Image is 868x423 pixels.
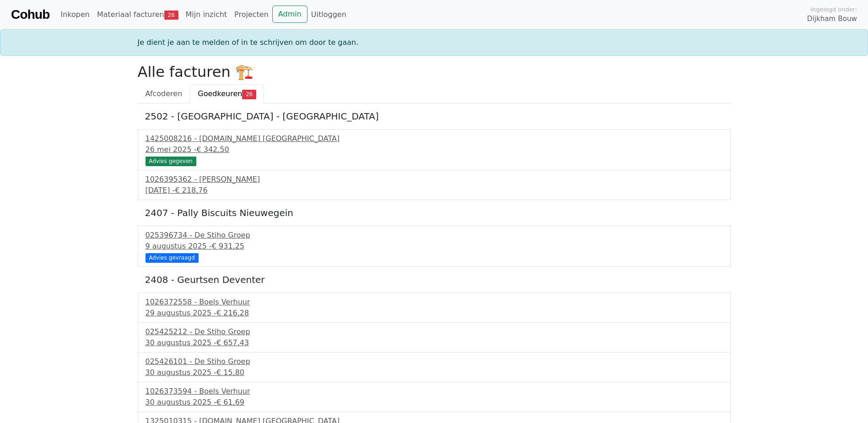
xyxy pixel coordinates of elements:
div: Advies gevraagd [146,253,199,262]
div: 30 augustus 2025 - [146,367,723,378]
a: 1026372558 - Boels Verhuur29 augustus 2025 -€ 216,28 [146,297,723,319]
span: Afcoderen [146,89,183,98]
a: 025396734 - De Stiho Groep9 augustus 2025 -€ 931,25 Advies gevraagd [146,230,723,261]
span: € 61,69 [216,398,244,407]
div: 025426101 - De Stiho Groep [146,356,723,367]
a: Inkopen [57,5,93,24]
a: Goedkeuren26 [190,84,264,103]
span: € 931,25 [212,242,244,250]
div: 025396734 - De Stiho Groep [146,230,723,241]
div: 1425008216 - [DOMAIN_NAME] [GEOGRAPHIC_DATA] [146,133,723,144]
span: € 657,43 [216,338,249,347]
a: 1026373594 - Boels Verhuur30 augustus 2025 -€ 61,69 [146,386,723,408]
a: Uitloggen [307,5,350,24]
div: Je dient je aan te melden of in te schrijven om door te gaan. [132,37,736,48]
span: 26 [242,90,256,99]
h5: 2407 - Pally Biscuits Nieuwegein [145,207,723,218]
span: € 218,76 [175,186,207,195]
div: 025425212 - De Stiho Groep [146,326,723,337]
a: Admin [272,5,307,23]
span: € 15,80 [216,368,244,377]
div: [DATE] - [146,185,723,196]
a: Projecten [231,5,272,24]
div: 9 augustus 2025 - [146,241,723,252]
a: 025426101 - De Stiho Groep30 augustus 2025 -€ 15,80 [146,356,723,378]
a: Mijn inzicht [182,5,231,24]
a: Materiaal facturen26 [93,5,182,24]
a: 1026395362 - [PERSON_NAME][DATE] -€ 218,76 [146,174,723,196]
span: € 216,28 [216,309,249,317]
a: Cohub [11,4,49,26]
span: € 342,50 [196,145,229,154]
div: 1026395362 - [PERSON_NAME] [146,174,723,185]
a: Afcoderen [138,84,190,103]
a: 025425212 - De Stiho Groep30 augustus 2025 -€ 657,43 [146,326,723,348]
span: Dijkham Bouw [807,14,857,24]
div: 1026372558 - Boels Verhuur [146,297,723,308]
h5: 2408 - Geurtsen Deventer [145,274,723,285]
h2: Alle facturen 🏗️ [138,63,731,81]
span: 26 [164,11,178,20]
div: 1026373594 - Boels Verhuur [146,386,723,397]
h5: 2502 - [GEOGRAPHIC_DATA] - [GEOGRAPHIC_DATA] [145,111,723,122]
div: 29 augustus 2025 - [146,308,723,319]
span: Ingelogd onder: [810,5,857,14]
div: 30 augustus 2025 - [146,397,723,408]
div: 26 mei 2025 - [146,144,723,155]
div: 30 augustus 2025 - [146,337,723,348]
a: 1425008216 - [DOMAIN_NAME] [GEOGRAPHIC_DATA]26 mei 2025 -€ 342,50 Advies gegeven [146,133,723,165]
span: Goedkeuren [198,89,242,98]
div: Advies gegeven [146,157,196,166]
